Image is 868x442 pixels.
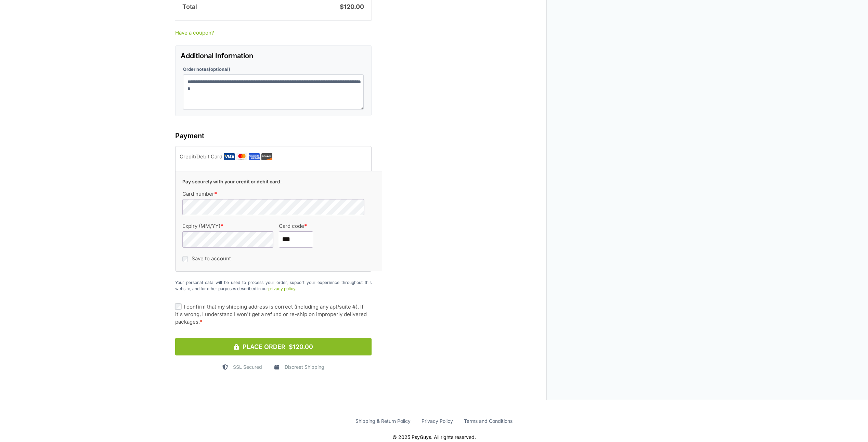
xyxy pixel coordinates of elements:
button: Place Order $120.00 [175,338,372,355]
p: © 2025 PsyGuys. All rights reserved.​ [239,435,629,440]
span: (optional) [209,66,230,72]
b: Pay securely with your credit or debit card. [182,179,282,184]
label: I confirm that my shipping address is correct (including any apt/suite #). If it's wrong, I under... [175,303,372,326]
span: SSL Secured [233,363,262,370]
img: Discover [261,153,272,160]
label: Card number [182,191,356,196]
input: I confirm that my shipping address is correct (including any apt/suite #). If it's wrong, I under... [175,303,181,310]
label: Expiry (MM/YY) [182,223,269,229]
img: Visa [224,153,235,160]
label: Order notes [183,67,364,71]
a: Have a coupon? [175,29,372,37]
h3: Additional Information [181,51,366,61]
label: Credit/Debit Card [180,152,359,162]
span: Discreet Shipping [285,363,324,370]
a: Shipping & Return Policy [355,417,411,425]
img: Mastercard [236,153,247,160]
img: Amex [249,153,260,160]
a: Privacy Policy [422,417,453,425]
span: $ [340,3,344,10]
bdi: 120.00 [340,3,364,10]
label: Card code [279,223,366,229]
a: privacy policy [268,286,295,291]
a: Terms and Conditions​ [464,417,513,425]
h3: Payment [175,131,372,141]
p: Your personal data will be used to process your order, support your experience throughout this we... [175,279,372,292]
label: Save to account [192,255,231,262]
